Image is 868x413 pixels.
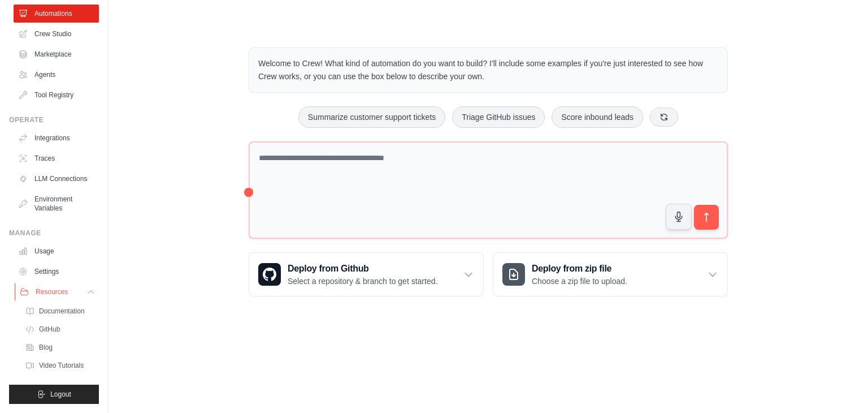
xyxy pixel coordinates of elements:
a: Marketplace [14,45,99,63]
a: LLM Connections [14,170,99,188]
div: Operate [9,115,99,124]
a: Automations [14,5,99,23]
span: Video Tutorials [39,361,84,370]
a: Documentation [20,303,99,319]
a: Integrations [14,129,99,147]
a: Settings [14,263,99,281]
button: Triage GitHub issues [452,106,545,128]
a: Environment Variables [14,190,99,217]
button: Logout [9,385,99,404]
button: Summarize customer support tickets [298,106,445,128]
span: Documentation [39,307,85,316]
p: Welcome to Crew! What kind of automation do you want to build? I'll include some examples if you'... [258,57,718,83]
h3: Deploy from zip file [532,262,627,276]
iframe: Chat Widget [811,359,868,413]
a: Crew Studio [14,25,99,43]
p: Choose a zip file to upload. [532,276,627,287]
h3: Deploy from Github [288,262,437,276]
p: Select a repository & branch to get started. [288,276,437,287]
a: Blog [20,339,99,355]
a: Video Tutorials [20,358,99,373]
a: GitHub [20,321,99,337]
button: Score inbound leads [552,106,643,128]
span: GitHub [39,325,60,334]
a: Traces [14,149,99,167]
span: Blog [39,343,53,352]
span: Logout [50,390,71,399]
a: Tool Registry [14,86,99,104]
a: Agents [14,66,99,84]
div: Manage [9,229,99,238]
span: Resources [36,287,68,296]
a: Usage [14,242,99,260]
button: Resources [15,283,100,301]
